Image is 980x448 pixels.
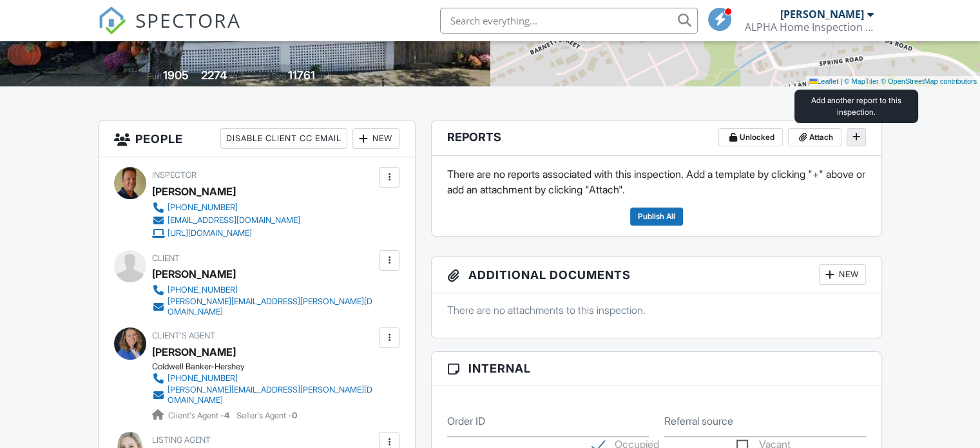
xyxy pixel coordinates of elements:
img: The Best Home Inspection Software - Spectora [98,6,126,35]
span: SPECTORA [135,6,241,34]
span: Inspector [152,170,197,180]
span: Built [147,72,161,81]
div: Coldwell Banker-Hershey [152,362,386,372]
a: © OpenStreetMap contributors [881,77,977,85]
span: | [840,77,842,85]
div: [URL][DOMAIN_NAME] [168,228,252,239]
a: SPECTORA [98,17,241,44]
a: [PHONE_NUMBER] [152,284,376,297]
span: Client [152,253,180,263]
div: 2274 [201,68,227,82]
div: New [352,128,399,149]
div: 11761 [288,68,315,82]
strong: 4 [224,411,229,420]
span: Client's Agent [152,331,215,340]
div: [PERSON_NAME][EMAIL_ADDRESS][PERSON_NAME][DOMAIN_NAME] [168,297,376,317]
a: [PERSON_NAME][EMAIL_ADDRESS][PERSON_NAME][DOMAIN_NAME] [152,297,376,317]
div: [PHONE_NUMBER] [168,285,238,295]
span: sq. ft. [229,72,247,81]
h3: People [99,121,415,157]
span: sq.ft. [317,72,333,81]
a: [URL][DOMAIN_NAME] [152,227,300,240]
div: [PERSON_NAME] [780,8,864,21]
a: © MapTiler [844,77,879,85]
h3: Additional Documents [432,257,881,293]
label: Referral source [664,414,733,428]
input: Search everything... [440,8,698,34]
strong: 0 [292,411,297,420]
a: [PERSON_NAME] [152,342,236,362]
div: [PHONE_NUMBER] [168,373,238,384]
div: [EMAIL_ADDRESS][DOMAIN_NAME] [168,215,300,226]
span: Client's Agent - [168,411,231,420]
span: Seller's Agent - [236,411,297,420]
div: ALPHA Home Inspection LLC [745,21,874,34]
p: There are no attachments to this inspection. [447,303,866,317]
a: Leaflet [809,77,838,85]
div: New [819,264,866,285]
a: [PERSON_NAME][EMAIL_ADDRESS][PERSON_NAME][DOMAIN_NAME] [152,385,376,405]
div: [PERSON_NAME] [152,264,236,284]
a: [PHONE_NUMBER] [152,372,376,385]
div: Disable Client CC Email [220,128,347,149]
span: Listing Agent [152,435,211,445]
a: [EMAIL_ADDRESS][DOMAIN_NAME] [152,214,300,227]
div: [PERSON_NAME][EMAIL_ADDRESS][PERSON_NAME][DOMAIN_NAME] [168,385,376,405]
a: [PHONE_NUMBER] [152,201,300,214]
label: Order ID [447,414,485,428]
div: 1905 [163,68,189,82]
div: [PHONE_NUMBER] [168,202,238,213]
div: [PERSON_NAME] [152,182,236,201]
span: Lot Size [259,72,286,81]
h3: Internal [432,352,881,385]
